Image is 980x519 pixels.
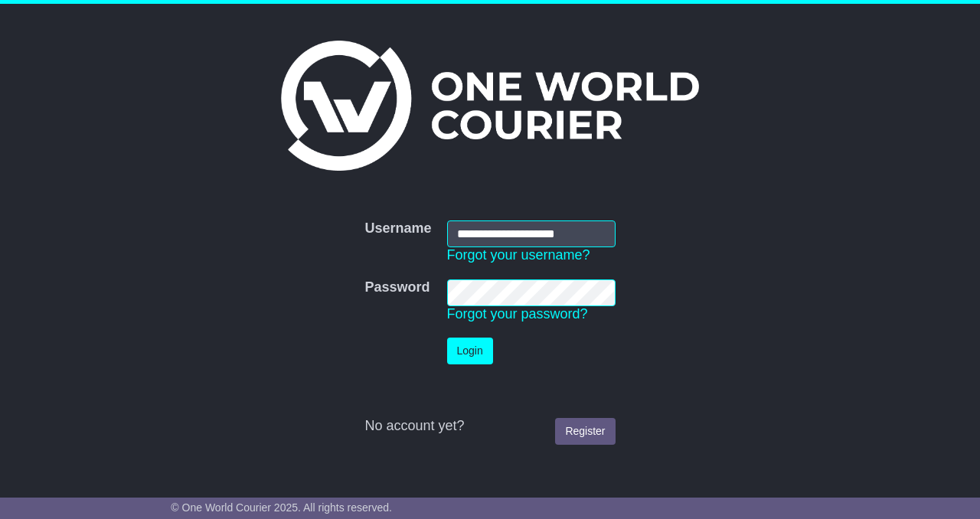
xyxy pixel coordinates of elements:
[364,418,615,435] div: No account yet?
[364,279,430,296] label: Password
[171,501,392,514] span: © One World Courier 2025. All rights reserved.
[447,247,590,263] a: Forgot your username?
[555,418,615,445] a: Register
[447,306,588,322] a: Forgot your password?
[364,220,431,237] label: Username
[281,41,699,171] img: One World
[447,338,493,364] button: Login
